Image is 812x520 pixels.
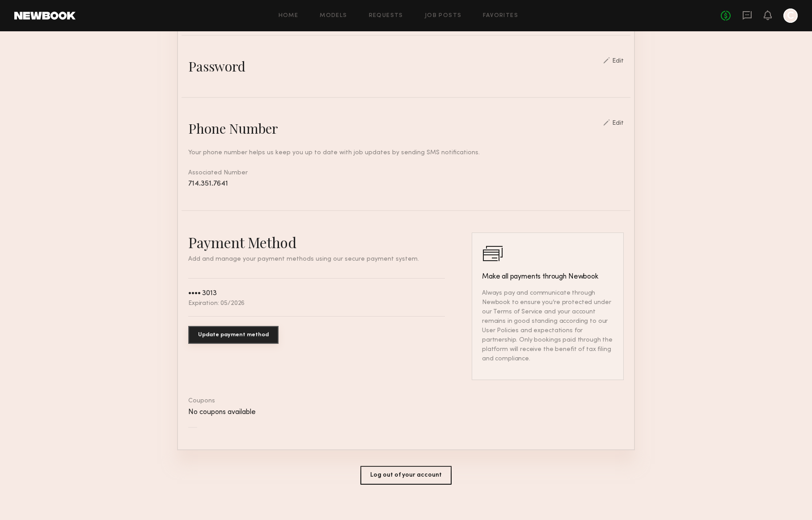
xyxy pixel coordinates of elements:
a: Models [320,13,347,19]
button: Update payment method [188,326,279,344]
div: Edit [612,58,624,64]
span: 714.351.7641 [188,180,228,187]
a: Requests [369,13,403,19]
a: C [783,8,798,23]
h2: Payment Method [188,233,445,252]
div: Phone Number [188,119,278,137]
h3: Make all payments through Newbook [482,271,613,282]
div: Associated Number [188,168,624,189]
button: Log out of your account [360,466,452,485]
div: Password [188,57,245,75]
a: Favorites [483,13,518,19]
div: Expiration: 05/2026 [188,300,245,307]
a: Home [279,13,299,19]
div: •••• 3013 [188,290,217,297]
div: Your phone number helps us keep you up to date with job updates by sending SMS notifications. [188,148,624,157]
div: No coupons available [188,409,624,416]
div: Coupons [188,398,624,404]
p: Add and manage your payment methods using our secure payment system. [188,256,445,262]
p: Always pay and communicate through Newbook to ensure you’re protected under our Terms of Service ... [482,288,613,364]
a: Job Posts [425,13,462,19]
div: Edit [612,120,624,127]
